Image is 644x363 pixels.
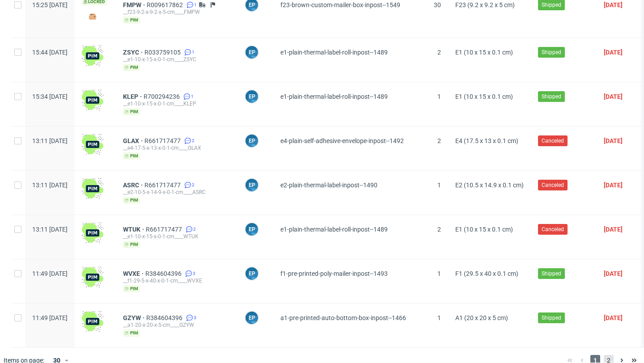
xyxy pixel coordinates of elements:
span: 1 [437,181,441,189]
a: 1 [182,49,195,56]
span: E4 (17.5 x 13 x 0.1 cm) [455,137,518,144]
span: f23-brown-custom-mailer-box-inpost--1549 [280,1,400,8]
span: a1-pre-printed-auto-bottom-box-inpost--1466 [280,314,406,321]
a: 2 [182,181,195,189]
a: R009617862 [147,1,185,8]
img: version_two_editor_design [82,10,103,22]
span: 1 [194,1,197,8]
span: 2 [192,181,195,189]
span: pim [123,285,140,292]
span: 1 [192,49,195,56]
img: wHgJFi1I6lmhQAAAABJRU5ErkJggg== [82,266,103,288]
span: ZSYC [123,49,144,56]
a: FMPW [123,1,147,8]
div: __e1-10-x-15-x-0-1-cm____WTUK [123,233,230,240]
span: e4-plain-self-adhesive-envelope-inpost--1492 [280,137,404,144]
span: 11:49 [DATE] [32,314,68,321]
span: [DATE] [604,93,623,100]
span: pim [123,197,140,204]
span: [DATE] [604,270,623,277]
figcaption: EP [246,267,258,280]
span: [DATE] [604,137,623,144]
a: KLEP [123,93,144,100]
span: E2 (10.5 x 14.9 x 0.1 cm) [455,181,524,189]
span: e1-plain-thermal-label-roll-inpost--1489 [280,49,388,56]
a: R384604396 [146,314,184,321]
span: 1 [191,93,194,100]
img: wHgJFi1I6lmhQAAAABJRU5ErkJggg== [82,178,103,199]
span: WTUK [123,226,146,233]
span: pim [123,329,140,337]
a: R661717477 [144,137,182,144]
span: 2 [437,226,441,233]
span: pim [123,241,140,248]
a: R661717477 [144,181,182,189]
a: 3 [184,314,196,321]
div: __e1-10-x-15-x-0-1-cm____KLEP [123,100,230,107]
a: 1 [185,1,197,8]
span: Canceled [542,181,564,189]
a: R033759105 [144,49,182,56]
span: Canceled [542,137,564,145]
figcaption: EP [246,312,258,324]
span: e1-plain-thermal-label-roll-inpost--1489 [280,226,388,233]
a: GLAX [123,137,144,144]
img: wHgJFi1I6lmhQAAAABJRU5ErkJggg== [82,45,103,67]
a: 1 [182,93,194,100]
div: __a1-20-x-20-x-5-cm____GZYW [123,321,230,329]
figcaption: EP [246,223,258,236]
span: 13:11 [DATE] [32,181,68,189]
span: 15:34 [DATE] [32,93,68,100]
span: [DATE] [604,49,623,56]
span: 2 [192,137,195,144]
span: 2 [437,49,441,56]
span: 1 [437,93,441,100]
span: pim [123,108,140,115]
span: A1 (20 x 20 x 5 cm) [455,314,508,321]
img: wHgJFi1I6lmhQAAAABJRU5ErkJggg== [82,134,103,155]
span: Shipped [542,270,561,278]
a: R700294236 [144,93,182,100]
span: e1-plain-thermal-label-roll-inpost--1489 [280,93,388,100]
div: __e2-10-5-x-14-9-x-0-1-cm____ASRC [123,189,230,196]
span: f1-pre-printed-poly-mailer-inpost--1493 [280,270,388,277]
span: E1 (10 x 15 x 0.1 cm) [455,49,513,56]
a: ASRC [123,181,144,189]
span: 13:11 [DATE] [32,137,68,144]
span: F23 (9.2 x 9.2 x 5 cm) [455,1,515,8]
span: [DATE] [604,181,623,189]
span: Canceled [542,225,564,233]
span: 2 [437,137,441,144]
a: 2 [182,137,195,144]
img: wHgJFi1I6lmhQAAAABJRU5ErkJggg== [82,89,103,111]
span: 3 [193,270,195,277]
div: __f1-29-5-x-40-x-0-1-cm____WVXE [123,277,230,284]
span: Shipped [542,48,561,56]
a: WVXE [123,270,145,277]
figcaption: EP [246,135,258,147]
span: 13:11 [DATE] [32,226,68,233]
span: [DATE] [604,226,623,233]
span: pim [123,64,140,71]
span: 1 [437,270,441,277]
span: Shipped [542,314,561,322]
span: 30 [434,1,441,8]
div: __e1-10-x-15-x-0-1-cm____ZSYC [123,56,230,63]
span: 15:25 [DATE] [32,1,68,8]
span: 1 [437,314,441,321]
span: 15:44 [DATE] [32,49,68,56]
a: GZYW [123,314,146,321]
a: R384604396 [145,270,183,277]
span: [DATE] [604,1,623,8]
span: 3 [194,314,196,321]
a: 3 [183,270,195,277]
